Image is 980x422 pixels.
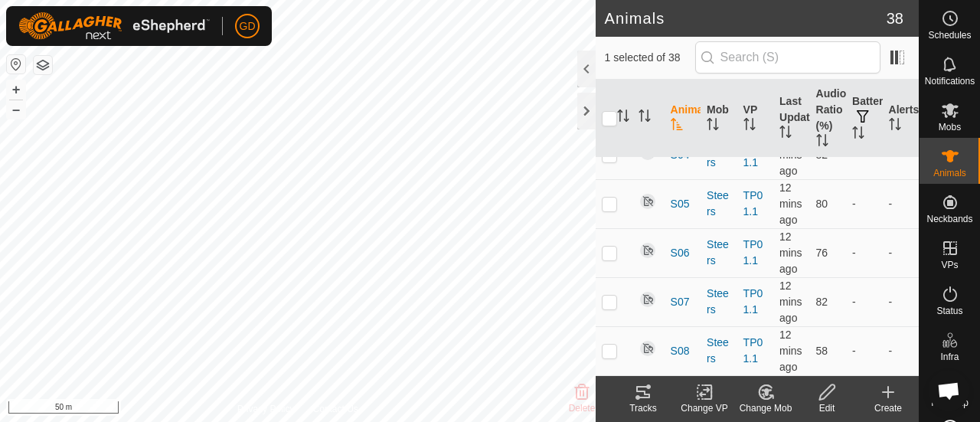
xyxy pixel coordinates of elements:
[671,245,690,261] span: S06
[925,77,975,86] span: Notifications
[671,294,690,310] span: S07
[846,277,882,326] td: -
[671,343,690,359] span: S08
[617,112,629,124] p-sorticon: Activate to sort
[743,336,763,365] a: TP01.1
[926,214,972,224] span: Neckbands
[735,401,796,415] div: Change Mob
[846,228,882,277] td: -
[639,192,657,211] img: returning off
[612,401,674,415] div: Tracks
[883,179,919,228] td: -
[671,120,683,132] p-sorticon: Activate to sort
[816,136,828,149] p-sorticon: Activate to sort
[846,326,882,375] td: -
[671,196,690,212] span: S05
[796,401,857,415] div: Edit
[743,189,763,218] a: TP01.1
[941,260,958,270] span: VPs
[707,120,719,132] p-sorticon: Activate to sort
[312,402,358,416] a: Contact Us
[883,228,919,277] td: -
[779,182,802,226] span: 14 Oct 2025, 5:50 pm
[883,80,919,158] th: Alerts
[240,18,256,34] span: GD
[887,7,903,30] span: 38
[931,398,969,407] span: Heatmap
[939,123,961,132] span: Mobs
[933,168,966,178] span: Animals
[816,296,828,308] span: 82
[639,339,657,358] img: returning off
[7,100,25,119] button: –
[639,290,657,309] img: returning off
[846,80,882,158] th: Battery
[605,50,695,66] span: 1 selected of 38
[737,80,773,158] th: VP
[816,345,828,357] span: 58
[34,56,52,74] button: Map Layers
[743,120,756,132] p-sorticon: Activate to sort
[816,149,828,161] span: 82
[605,9,887,28] h2: Animals
[7,55,25,74] button: Reset Map
[928,31,971,40] span: Schedules
[936,306,962,316] span: Status
[639,241,657,260] img: returning off
[707,188,730,220] div: Steers
[816,247,828,259] span: 76
[665,80,701,158] th: Animal
[779,132,802,177] span: 14 Oct 2025, 5:50 pm
[743,287,763,316] a: TP01.1
[695,41,880,74] input: Search (S)
[883,277,919,326] td: -
[852,129,864,141] p-sorticon: Activate to sort
[940,352,959,361] span: Infra
[810,80,846,158] th: Audio Ratio (%)
[707,286,730,318] div: Steers
[816,198,828,210] span: 80
[779,329,802,373] span: 14 Oct 2025, 5:50 pm
[639,112,651,124] p-sorticon: Activate to sort
[18,12,210,40] img: Gallagher Logo
[883,326,919,375] td: -
[857,401,919,415] div: Create
[779,280,802,324] span: 14 Oct 2025, 5:50 pm
[779,231,802,275] span: 14 Oct 2025, 5:50 pm
[237,402,295,416] a: Privacy Policy
[674,401,735,415] div: Change VP
[7,80,25,99] button: +
[743,238,763,267] a: TP01.1
[779,128,792,140] p-sorticon: Activate to sort
[846,179,882,228] td: -
[701,80,737,158] th: Mob
[928,370,969,411] div: Open chat
[889,120,901,132] p-sorticon: Activate to sort
[773,80,809,158] th: Last Updated
[707,335,730,367] div: Steers
[707,237,730,269] div: Steers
